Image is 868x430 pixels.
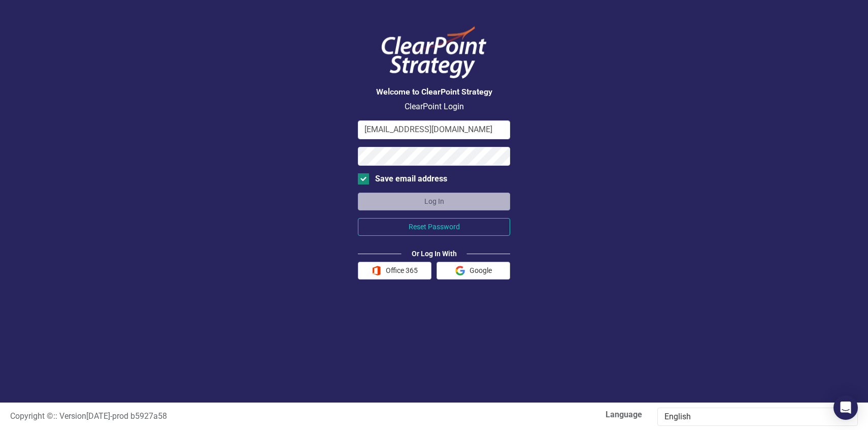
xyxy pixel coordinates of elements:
[664,411,840,423] div: English
[373,20,495,85] img: ClearPoint Logo
[358,218,510,236] button: Reset Password
[402,249,467,259] div: Or Log In With
[437,262,510,280] button: Google
[455,266,465,275] img: Google
[3,411,434,422] div: :: Version [DATE] - prod b5927a58
[372,266,381,275] img: Office 365
[10,411,53,421] span: Copyright ©
[358,87,510,97] h3: Welcome to ClearPoint Strategy
[358,193,510,210] button: Log In
[375,173,447,185] div: Save email address
[442,409,642,421] label: Language
[358,262,431,280] button: Office 365
[358,120,510,139] input: Email Address
[833,395,858,420] div: Open Intercom Messenger
[358,101,510,113] p: ClearPoint Login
